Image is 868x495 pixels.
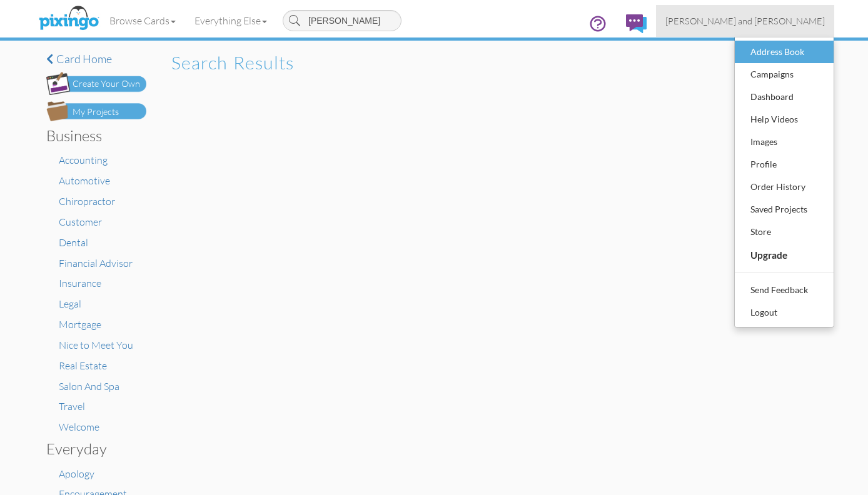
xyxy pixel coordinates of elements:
a: Legal [59,297,81,310]
a: Travel [59,400,85,412]
a: Campaigns [735,63,834,86]
div: Order History [747,177,821,196]
a: Browse Cards [100,5,185,36]
a: Order History [735,176,834,198]
a: Logout [735,301,834,324]
a: Real Estate [59,359,107,372]
h3: Everyday [46,441,137,457]
a: Salon And Spa [59,380,119,392]
img: comments.svg [626,14,647,33]
a: Card home [46,53,146,66]
a: Welcome [59,421,99,433]
h3: Business [46,127,137,144]
a: Store [735,221,834,243]
a: Nice to Meet You [59,339,133,351]
a: Mortgage [59,318,101,331]
a: Help Videos [735,108,834,131]
div: Upgrade [747,245,821,265]
div: My Projects [73,106,119,119]
div: Profile [747,155,821,174]
div: Campaigns [747,65,821,84]
img: my-projects-button.png [46,101,146,121]
h2: Search results [171,53,822,73]
a: Address Book [735,41,834,63]
div: Address Book [747,42,821,61]
div: Saved Projects [747,200,821,219]
a: Insurance [59,277,101,289]
div: Send Feedback [747,281,821,299]
a: Everything Else [185,5,276,36]
input: Search cards [283,10,401,31]
a: Financial Advisor [59,257,133,269]
a: Apology [59,467,94,480]
a: Accounting [59,154,108,166]
a: Send Feedback [735,279,834,301]
a: Profile [735,153,834,176]
div: Help Videos [747,110,821,129]
a: Chiropractor [59,195,115,207]
a: [PERSON_NAME] and [PERSON_NAME] [656,5,834,37]
img: pixingo logo [36,3,102,34]
img: create-own-button.png [46,72,146,95]
a: Upgrade [735,243,834,267]
a: Dashboard [735,86,834,108]
a: Dental [59,236,88,249]
a: Saved Projects [735,198,834,221]
a: Automotive [59,174,110,187]
span: [PERSON_NAME] and [PERSON_NAME] [665,16,825,26]
div: Dashboard [747,87,821,106]
div: Store [747,222,821,241]
div: Create Your Own [73,77,140,91]
a: Customer [59,216,102,228]
a: Images [735,131,834,153]
div: Logout [747,303,821,322]
div: Images [747,132,821,151]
